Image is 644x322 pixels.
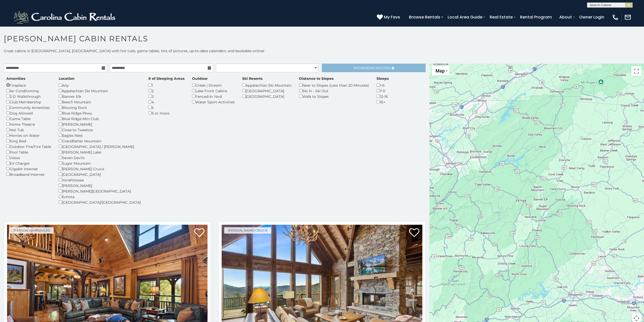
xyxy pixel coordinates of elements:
[59,144,141,149] div: [GEOGRAPHIC_DATA] / [PERSON_NAME]
[59,166,141,172] div: [PERSON_NAME] Crucis
[59,155,141,160] div: Seven Devils
[365,66,379,70] span: Search
[6,76,25,81] label: Amenities
[377,99,389,105] div: 16+
[59,127,141,132] div: Close to Tweetsie
[6,138,51,144] div: King Bed
[148,88,184,93] div: 2
[59,82,141,88] div: Any
[59,194,141,199] div: Echota
[242,88,292,93] div: [GEOGRAPHIC_DATA]
[377,82,389,88] div: 1-6
[148,93,184,99] div: 3
[384,14,400,20] span: My Favs
[59,132,141,138] div: Eagles Nest
[6,155,51,160] div: Views
[59,138,141,144] div: Grandfather Mountain
[624,14,631,21] img: mail-regular-white.png
[59,121,141,127] div: [PERSON_NAME]
[445,13,485,22] a: Local Area Guide
[377,14,401,21] a: My Favs
[59,172,141,177] div: [GEOGRAPHIC_DATA]
[148,99,184,105] div: 4
[6,82,51,88] div: Fireplace
[6,144,51,149] div: Outdoor Fire/Fire Table
[59,76,75,81] label: Location
[59,199,141,205] div: [GEOGRAPHIC_DATA]/[GEOGRAPHIC_DATA]
[148,105,184,110] div: 5
[59,177,141,183] div: Yonahlossee
[557,13,574,22] a: About
[631,66,641,76] button: Toggle fullscreen view
[148,110,184,116] div: 6 or more
[192,93,235,99] div: Fenced-In Yard
[59,160,141,166] div: Sugar Mountain
[432,66,450,75] button: Change map style
[6,99,51,105] div: Club Membership
[6,93,51,99] div: 3-D Walkthrough
[59,99,141,105] div: Beech Mountain
[299,82,369,88] div: Near to Slopes (Less than 20 Minutes)
[59,183,141,188] div: [PERSON_NAME]
[299,76,334,81] label: Distance to Slopes
[6,116,51,121] div: Game Table
[435,68,445,73] span: Map
[299,93,369,99] div: Walk to Slopes
[242,76,262,81] label: Ski Resorts
[6,105,51,110] div: Community Amenities
[194,228,204,238] a: Add to favorites
[148,76,184,81] label: # of Sleeping Areas
[192,88,235,93] div: Lake Front Cabins
[322,64,425,72] a: RefineSearchFilters
[6,149,51,155] div: Pool Table
[242,82,292,88] div: Appalachian Ski Mountain
[6,160,51,166] div: EV Charger
[59,149,141,155] div: [PERSON_NAME] Lake
[577,13,607,22] a: Owner Login
[6,88,51,93] div: Air Conditioning
[6,121,51,127] div: Home Theatre
[192,76,208,81] label: Outdoor
[192,82,235,88] div: Creek | Stream
[6,127,51,132] div: Hot Tub
[10,227,54,234] a: [PERSON_NAME]/Vilas
[59,188,141,194] div: [PERSON_NAME][GEOGRAPHIC_DATA]
[6,172,51,177] div: Broadband Internet
[6,110,51,116] div: Dog Allowed
[299,88,369,93] div: Ski In - Ski Out
[409,228,419,238] a: Add to favorites
[59,88,141,93] div: Appalachian Ski Mountain
[59,116,141,121] div: Blue Ridge Mtn Club
[517,13,554,22] a: Rental Program
[6,132,51,138] div: Homes on Water
[59,93,141,99] div: Banner Elk
[377,88,389,93] div: 7-11
[59,105,141,110] div: Blowing Rock
[354,66,391,70] span: Refine Filters
[192,99,235,105] div: Water Sport Activities
[377,76,389,81] label: Sleeps
[377,93,389,99] div: 12-16
[242,93,292,99] div: [GEOGRAPHIC_DATA]
[59,110,141,116] div: Blue Ridge Pkwy
[487,13,515,22] a: Real Estate
[13,10,118,25] img: White-1-2.png
[148,82,184,88] div: 1
[224,227,271,234] a: [PERSON_NAME] Crucis
[6,166,51,172] div: Gigabit Internet
[612,14,619,21] img: phone-regular-white.png
[406,13,443,22] a: Browse Rentals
